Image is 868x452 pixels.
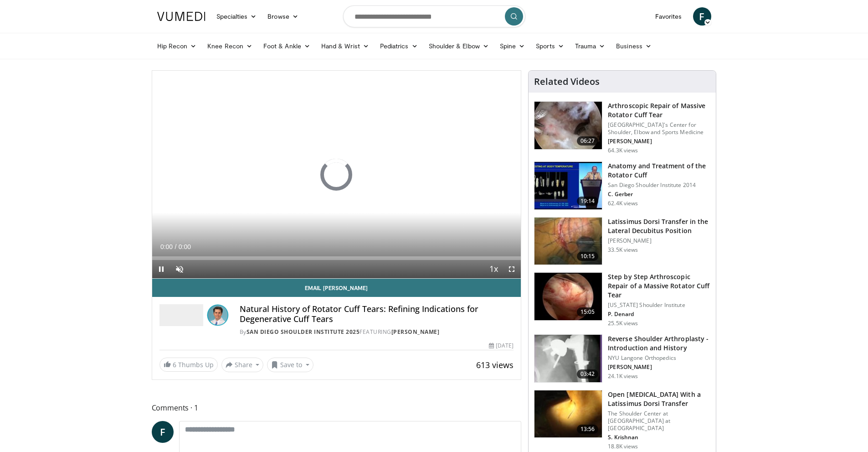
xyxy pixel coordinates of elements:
a: Email [PERSON_NAME] [152,279,521,297]
button: Share [221,358,264,372]
span: 03:42 [577,369,599,379]
p: [US_STATE] Shoulder Institute [608,301,710,309]
img: VuMedi Logo [157,12,205,21]
video-js: Video Player [152,71,521,279]
img: 7cd5bdb9-3b5e-40f2-a8f4-702d57719c06.150x105_q85_crop-smart_upscale.jpg [534,273,602,320]
img: 38772_0000_3.png.150x105_q85_crop-smart_upscale.jpg [534,390,602,438]
p: [PERSON_NAME] [608,237,710,244]
a: F [693,7,711,26]
p: 25.5K views [608,320,638,327]
p: The Shoulder Center at [GEOGRAPHIC_DATA] at [GEOGRAPHIC_DATA] [608,410,710,432]
a: Specialties [211,7,262,26]
a: 10:15 Latissimus Dorsi Transfer in the Lateral Decubitus Position [PERSON_NAME] 33.5K views [534,217,710,265]
a: 6 Thumbs Up [159,358,218,372]
span: 19:14 [577,197,599,206]
a: 03:42 Reverse Shoulder Arthroplasty - Introduction and History NYU Langone Orthopedics [PERSON_NA... [534,334,710,383]
span: 613 views [476,359,514,370]
h3: Step by Step Arthroscopic Repair of a Massive Rotator Cuff Tear [608,272,710,300]
a: [PERSON_NAME] [391,328,440,336]
span: 0:00 [179,243,191,250]
h4: Related Videos [534,76,600,87]
a: Sports [530,37,570,55]
a: Hand & Wrist [316,37,375,55]
span: 6 [173,360,176,369]
button: Pause [152,260,170,278]
a: San Diego Shoulder Institute 2025 [247,328,360,336]
img: Avatar [207,304,229,326]
p: [PERSON_NAME] [608,138,710,145]
button: Fullscreen [503,260,521,278]
a: 06:27 Arthroscopic Repair of Massive Rotator Cuff Tear [GEOGRAPHIC_DATA]'s Center for Shoulder, E... [534,101,710,154]
h3: Anatomy and Treatment of the Rotator Cuff [608,161,710,180]
a: Spine [494,37,530,55]
input: Search topics, interventions [343,5,525,27]
img: 38501_0000_3.png.150x105_q85_crop-smart_upscale.jpg [534,218,602,265]
div: Progress Bar [152,256,521,260]
button: Save to [267,358,313,372]
span: Comments 1 [152,402,522,414]
p: [PERSON_NAME] [608,364,710,371]
a: Shoulder & Elbow [423,37,494,55]
h3: Latissimus Dorsi Transfer in the Lateral Decubitus Position [608,217,710,235]
a: Foot & Ankle [258,37,316,55]
a: Trauma [570,37,611,55]
h3: Arthroscopic Repair of Massive Rotator Cuff Tear [608,101,710,119]
h4: Natural History of Rotator Cuff Tears: Refining Indications for Degenerative Cuff Tears [240,304,514,324]
img: San Diego Shoulder Institute 2025 [159,304,203,326]
h3: Open [MEDICAL_DATA] With a Latissimus Dorsi Transfer [608,390,710,408]
img: 281021_0002_1.png.150x105_q85_crop-smart_upscale.jpg [534,102,602,149]
a: 13:56 Open [MEDICAL_DATA] With a Latissimus Dorsi Transfer The Shoulder Center at [GEOGRAPHIC_DAT... [534,390,710,450]
button: Playback Rate [484,260,503,278]
a: Pediatrics [375,37,423,55]
p: C. Gerber [608,191,710,198]
button: Unmute [170,260,189,278]
p: San Diego Shoulder Institute 2014 [608,182,710,189]
span: 15:05 [577,307,599,317]
div: [DATE] [489,342,514,350]
p: 18.8K views [608,443,638,450]
p: [GEOGRAPHIC_DATA]'s Center for Shoulder, Elbow and Sports Medicine [608,121,710,136]
a: 19:14 Anatomy and Treatment of the Rotator Cuff San Diego Shoulder Institute 2014 C. Gerber 62.4K... [534,161,710,210]
a: Hip Recon [152,37,202,55]
p: 62.4K views [608,200,638,207]
h3: Reverse Shoulder Arthroplasty - Introduction and History [608,334,710,353]
p: S. Krishnan [608,434,710,441]
a: F [152,421,174,443]
span: / [175,243,177,250]
p: 64.3K views [608,147,638,154]
p: NYU Langone Orthopedics [608,354,710,362]
p: 33.5K views [608,246,638,254]
a: Business [611,37,657,55]
img: 58008271-3059-4eea-87a5-8726eb53a503.150x105_q85_crop-smart_upscale.jpg [534,162,602,209]
span: 06:27 [577,136,599,145]
a: Knee Recon [202,37,258,55]
a: Browse [262,7,304,26]
img: zucker_4.png.150x105_q85_crop-smart_upscale.jpg [534,335,602,382]
span: 13:56 [577,425,599,434]
p: P. Denard [608,311,710,318]
p: 24.1K views [608,373,638,380]
a: 15:05 Step by Step Arthroscopic Repair of a Massive Rotator Cuff Tear [US_STATE] Shoulder Institu... [534,272,710,327]
span: 10:15 [577,252,599,261]
div: By FEATURING [240,328,514,336]
span: 0:00 [160,243,173,250]
a: Favorites [650,7,688,26]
